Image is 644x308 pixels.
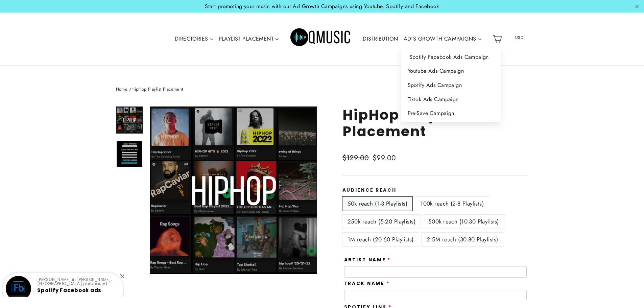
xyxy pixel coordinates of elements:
[401,64,501,78] a: Youtube Ads Campaign
[344,257,391,263] label: Artist Name
[415,197,489,211] label: 100k reach (2-8 Playlists)
[117,107,142,133] img: HipHop Playlist Placement
[116,86,528,93] nav: breadcrumbs
[422,233,503,246] label: 2.5M reach (30-80 Playlists)
[401,92,501,106] a: Tiktok Ads Campaign
[37,278,118,286] p: [PERSON_NAME] in [PERSON_NAME], [GEOGRAPHIC_DATA] purchased
[342,188,528,193] label: Audience Reach
[37,287,101,300] a: Spotify Facebook ads Camp...
[401,31,484,47] a: AD'S GROWTH CAMPAIGNS
[373,153,396,163] span: $99.00
[401,78,501,92] a: Spotify Ads Campaign
[342,233,419,246] label: 1M reach (20-60 Playlists)
[401,106,501,120] a: Pre-Save Campaign
[506,32,532,43] span: USD
[290,24,351,54] img: Q Music Promotions
[129,86,132,92] span: /
[342,153,369,163] span: $129.00
[344,281,390,286] label: Track Name
[172,31,216,47] a: DIRECTORIES
[216,31,282,47] a: PLAYLIST PLACEMENT
[401,50,501,64] a: Spotify Facebook Ads Campaign
[117,141,142,167] img: HipHop Playlist Placement
[152,19,490,59] div: Primary
[116,86,128,92] a: Home
[342,197,413,211] label: 50k reach (1-3 Playlists)
[342,106,528,140] h1: HipHop Playlist Placement
[423,215,504,229] label: 500k reach (10-30 Playlists)
[360,31,401,47] a: DISTRIBUTION
[342,215,421,229] label: 250k reach (5-20 Playlists)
